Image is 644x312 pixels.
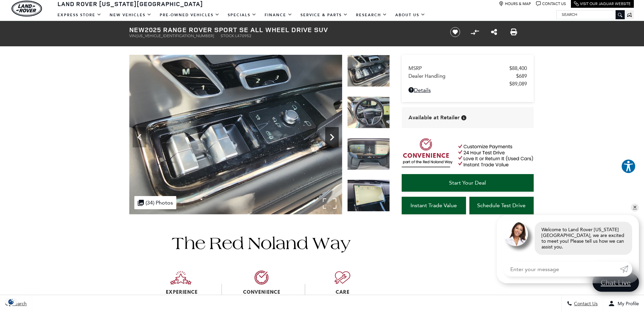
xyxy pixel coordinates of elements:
a: land-rover [12,1,42,17]
button: Explore your accessibility options [621,159,636,174]
button: Open user profile menu [603,295,644,312]
img: New 2025 Eiger Grey LAND ROVER SE image 18 [347,55,390,87]
img: Agent profile photo [504,222,528,246]
a: Submit [620,262,632,277]
img: New 2025 Eiger Grey LAND ROVER SE image 21 [347,179,390,212]
a: Contact Us [536,1,566,6]
button: Compare Vehicle [470,27,480,37]
a: EXPRESS STORE [53,9,106,21]
span: L470952 [235,33,251,38]
div: Next [325,127,339,147]
a: New Vehicles [106,9,156,21]
div: Vehicle is in stock and ready for immediate delivery. Due to demand, availability is subject to c... [461,115,466,120]
div: Welcome to Land Rover [US_STATE][GEOGRAPHIC_DATA], we are excited to meet you! Please tell us how... [535,222,632,255]
img: Opt-Out Icon [3,298,19,305]
button: Save vehicle [448,27,463,38]
span: Contact Us [572,301,598,307]
input: Search [557,10,624,19]
span: $88,400 [509,65,527,71]
span: Start Your Deal [449,179,486,186]
span: Available at Retailer [408,114,460,121]
div: (34) Photos [134,196,176,209]
a: About Us [391,9,429,21]
a: Share this New 2025 Range Rover Sport SE All Wheel Drive SUV [491,28,497,36]
span: Schedule Test Drive [477,202,526,209]
a: Instant Trade Value [402,197,466,214]
span: My Profile [615,301,639,307]
span: Instant Trade Value [410,202,457,209]
span: VIN: [129,33,137,38]
section: Click to Open Cookie Consent Modal [3,298,19,305]
img: Land Rover [12,1,42,17]
img: New 2025 Eiger Grey LAND ROVER SE image 18 [129,55,342,214]
a: Specials [224,9,261,21]
a: Service & Parts [296,9,352,21]
span: Stock: [221,33,235,38]
strong: New [129,25,145,34]
a: Visit Our Jaguar Website [574,1,631,6]
div: Previous [133,127,146,147]
span: Dealer Handling [408,73,516,79]
a: Hours & Map [499,1,531,6]
h1: 2025 Range Rover Sport SE All Wheel Drive SUV [129,26,439,33]
span: $689 [516,73,527,79]
img: New 2025 Eiger Grey LAND ROVER SE image 19 [347,96,390,128]
span: MSRP [408,65,509,71]
a: Research [352,9,391,21]
span: [US_VEHICLE_IDENTIFICATION_NUMBER] [137,33,214,38]
nav: Main Navigation [53,9,429,21]
aside: Accessibility Help Desk [621,159,636,175]
input: Enter your message [504,262,620,277]
a: MSRP $88,400 [408,65,527,71]
a: Details [408,87,527,93]
span: $89,089 [509,81,527,87]
a: $89,089 [408,81,527,87]
a: Schedule Test Drive [469,197,534,214]
a: Start Your Deal [402,174,534,192]
a: Finance [261,9,296,21]
a: Pre-Owned Vehicles [156,9,224,21]
a: Dealer Handling $689 [408,73,527,79]
a: Print this New 2025 Range Rover Sport SE All Wheel Drive SUV [510,28,517,36]
img: New 2025 Eiger Grey LAND ROVER SE image 20 [347,138,390,170]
